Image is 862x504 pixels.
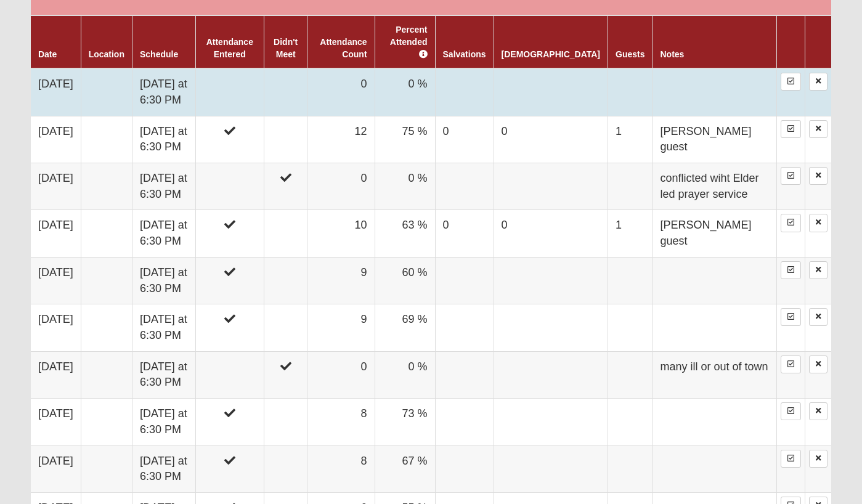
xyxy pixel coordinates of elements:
td: 0 % [375,68,435,116]
td: 0 [494,116,608,163]
td: [DATE] at 6:30 PM [132,163,195,210]
th: [DEMOGRAPHIC_DATA] [494,15,608,68]
a: Location [89,49,124,59]
a: Enter Attendance [781,450,801,468]
a: Enter Attendance [781,308,801,326]
td: 67 % [375,445,435,492]
a: Percent Attended [390,25,428,59]
td: [DATE] at 6:30 PM [132,304,195,351]
td: 73 % [375,399,435,445]
td: 10 [307,210,375,257]
th: Salvations [435,15,494,68]
td: 0 % [375,163,435,210]
td: 63 % [375,210,435,257]
a: Delete [809,356,827,373]
a: Attendance Count [320,37,367,59]
td: [DATE] [31,399,81,445]
td: [DATE] at 6:30 PM [132,116,195,163]
td: 8 [307,445,375,492]
a: Enter Attendance [781,167,801,185]
a: Attendance Entered [206,37,253,59]
a: Delete [809,308,827,326]
a: Delete [809,261,827,279]
td: [DATE] [31,210,81,257]
a: Enter Attendance [781,356,801,373]
a: Delete [809,450,827,468]
a: Delete [809,73,827,91]
a: Didn't Meet [274,37,298,59]
td: 0 [307,163,375,210]
td: 9 [307,304,375,351]
a: Enter Attendance [781,120,801,138]
td: 0 % [375,351,435,398]
td: [DATE] [31,257,81,304]
a: Delete [809,167,827,185]
td: 0 [494,210,608,257]
td: 0 [307,351,375,398]
a: Enter Attendance [781,214,801,232]
td: [DATE] at 6:30 PM [132,351,195,398]
a: Schedule [140,49,178,59]
td: [PERSON_NAME] guest [653,116,776,163]
td: [DATE] [31,116,81,163]
td: conflicted wiht Elder led prayer service [653,163,776,210]
td: 0 [307,68,375,116]
a: Notes [661,49,685,59]
a: Delete [809,214,827,232]
a: Enter Attendance [781,73,801,91]
td: [DATE] [31,351,81,398]
td: [DATE] [31,68,81,116]
a: Date [38,49,57,59]
td: [DATE] at 6:30 PM [132,210,195,257]
td: [DATE] at 6:30 PM [132,257,195,304]
td: [DATE] at 6:30 PM [132,445,195,492]
td: 1 [608,116,653,163]
td: many ill or out of town [653,351,776,398]
a: Enter Attendance [781,261,801,279]
td: 0 [435,116,494,163]
td: [DATE] [31,445,81,492]
td: 60 % [375,257,435,304]
td: 8 [307,399,375,445]
td: 1 [608,210,653,257]
a: Delete [809,402,827,420]
th: Guests [608,15,653,68]
td: 75 % [375,116,435,163]
td: [DATE] [31,304,81,351]
td: [DATE] [31,163,81,210]
td: 0 [435,210,494,257]
td: [PERSON_NAME] guest [653,210,776,257]
td: 12 [307,116,375,163]
td: [DATE] at 6:30 PM [132,68,195,116]
td: 9 [307,257,375,304]
td: [DATE] at 6:30 PM [132,399,195,445]
td: 69 % [375,304,435,351]
a: Enter Attendance [781,402,801,420]
a: Delete [809,120,827,138]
